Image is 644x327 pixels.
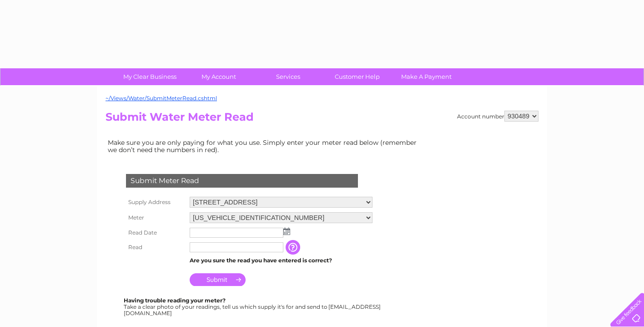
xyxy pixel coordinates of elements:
[457,111,538,122] div: Account number
[106,137,424,156] td: Make sure you are only paying for what you use. Simply enter your meter read below (remember we d...
[187,255,375,266] td: Are you sure the read you have entered is correct?
[124,297,226,304] b: Having trouble reading your meter?
[124,240,187,255] th: Read
[106,95,217,102] a: ~/Views/Water/SubmitMeterRead.cshtml
[389,68,464,85] a: Make A Payment
[181,68,257,85] a: My Account
[283,228,290,235] img: ...
[251,68,326,85] a: Services
[124,194,187,210] th: Supply Address
[124,297,382,316] div: Take a clear photo of your readings, tell us which supply it's for and send to [EMAIL_ADDRESS][DO...
[320,68,395,85] a: Customer Help
[124,225,187,240] th: Read Date
[126,174,358,188] div: Submit Meter Read
[124,210,187,225] th: Meter
[286,240,302,255] input: Information
[106,111,538,128] h2: Submit Water Meter Read
[190,273,246,286] input: Submit
[112,68,187,85] a: My Clear Business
